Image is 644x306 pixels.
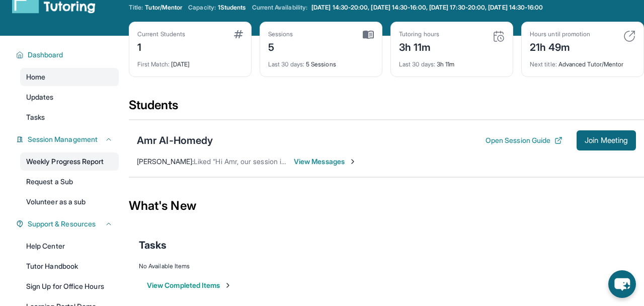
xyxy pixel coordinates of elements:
[268,30,293,38] div: Sessions
[268,60,304,68] span: Last 30 days :
[137,157,194,166] span: [PERSON_NAME] :
[129,184,644,228] div: What's New
[137,133,213,147] div: Amr Al-Homedy
[24,219,113,229] button: Support & Resources
[26,112,45,122] span: Tasks
[399,30,439,38] div: Tutoring hours
[20,257,119,275] a: Tutor Handbook
[268,54,374,68] div: 5 Sessions
[530,30,590,38] div: Hours until promotion
[309,4,545,12] a: [DATE] 14:30-20:00, [DATE] 14:30-16:00, [DATE] 17:30-20:00, [DATE] 14:30-16:00
[137,30,185,38] div: Current Students
[399,38,439,54] div: 3h 11m
[147,280,232,290] button: View Completed Items
[20,68,119,86] a: Home
[623,30,635,42] img: card
[349,158,357,166] img: Chevron-Right
[486,135,562,145] button: Open Session Guide
[530,38,590,54] div: 21h 49m
[137,38,185,54] div: 1
[28,134,98,144] span: Session Management
[294,157,357,167] span: View Messages
[26,92,54,102] span: Updates
[129,4,143,12] span: Title:
[252,4,307,12] span: Current Availability:
[363,30,374,39] img: card
[20,237,119,255] a: Help Center
[20,173,119,191] a: Request a Sub
[24,134,113,144] button: Session Management
[530,54,635,68] div: Advanced Tutor/Mentor
[137,60,170,68] span: First Match :
[28,219,96,229] span: Support & Resources
[139,238,167,252] span: Tasks
[311,4,543,12] span: [DATE] 14:30-20:00, [DATE] 14:30-16:00, [DATE] 17:30-20:00, [DATE] 14:30-16:00
[145,4,182,12] span: Tutor/Mentor
[20,108,119,126] a: Tasks
[20,88,119,106] a: Updates
[139,262,634,270] div: No Available Items
[530,60,557,68] span: Next title :
[137,54,243,68] div: [DATE]
[20,193,119,211] a: Volunteer as a sub
[28,50,63,60] span: Dashboard
[26,72,45,82] span: Home
[218,4,246,12] span: 1 Students
[234,30,243,38] img: card
[188,4,216,12] span: Capacity:
[608,270,636,298] button: chat-button
[24,50,113,60] button: Dashboard
[577,130,636,150] button: Join Meeting
[268,38,293,54] div: 5
[129,97,644,119] div: Students
[493,30,505,42] img: card
[585,137,628,143] span: Join Meeting
[399,54,505,68] div: 3h 11m
[399,60,435,68] span: Last 30 days :
[20,152,119,171] a: Weekly Progress Report
[194,157,510,166] span: Liked “Hi Amr, our session is starting now. Please feel free to join the meeting when you are rea...
[20,277,119,295] a: Sign Up for Office Hours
